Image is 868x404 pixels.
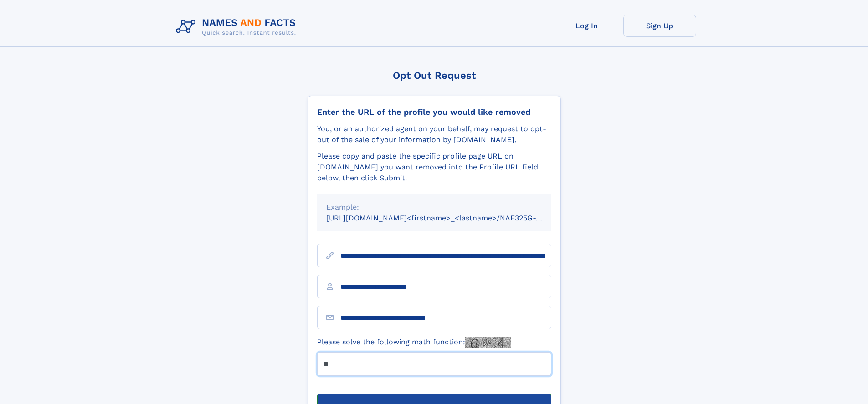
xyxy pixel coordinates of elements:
small: [URL][DOMAIN_NAME]<firstname>_<lastname>/NAF325G-xxxxxxxx [326,214,569,222]
div: Opt Out Request [308,70,561,81]
a: Log In [550,15,623,37]
div: Example: [326,202,542,213]
div: Please copy and paste the specific profile page URL on [DOMAIN_NAME] you want removed into the Pr... [317,151,551,184]
div: You, or an authorized agent on your behalf, may request to opt-out of the sale of your informatio... [317,123,551,145]
a: Sign Up [623,15,696,37]
div: Enter the URL of the profile you would like removed [317,107,551,117]
label: Please solve the following math function: [317,337,511,348]
img: Logo Names and Facts [172,15,303,39]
